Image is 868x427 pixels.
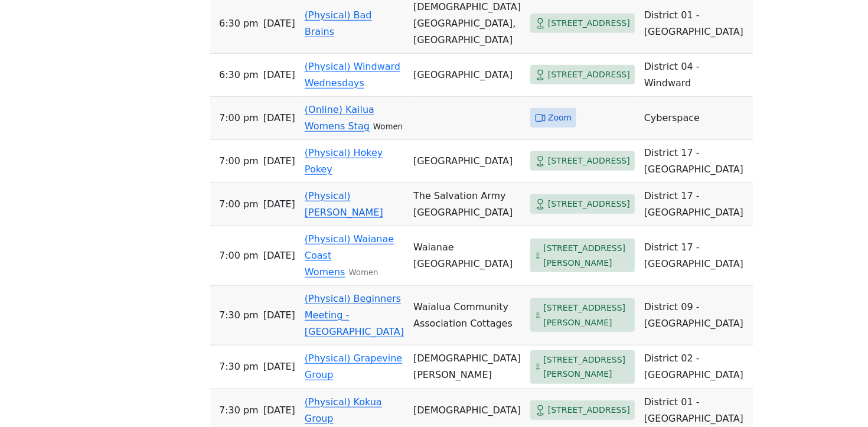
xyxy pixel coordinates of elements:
span: [STREET_ADDRESS][PERSON_NAME] [543,353,630,382]
td: District 02 - [GEOGRAPHIC_DATA] [639,345,753,389]
a: (Online) Kailua Womens Stag [305,104,374,132]
span: [STREET_ADDRESS] [548,197,630,211]
span: 7:00 PM [219,153,259,170]
span: [DATE] [263,196,295,213]
span: [DATE] [263,110,295,126]
span: 7:30 PM [219,358,259,375]
a: (Physical) Grapevine Group [305,353,402,380]
td: [DEMOGRAPHIC_DATA][PERSON_NAME] [409,345,526,389]
td: District 17 - [GEOGRAPHIC_DATA] [639,183,753,226]
span: Zoom [548,110,572,125]
span: [DATE] [263,402,295,419]
span: [STREET_ADDRESS] [548,154,630,168]
td: District 04 - Windward [639,54,753,97]
span: [STREET_ADDRESS] [548,16,630,31]
span: 7:30 PM [219,307,259,324]
span: [DATE] [263,153,295,170]
span: 6:30 PM [219,15,259,32]
a: (Physical) Kokua Group [305,396,382,424]
span: 7:00 PM [219,110,259,126]
a: (Physical) Hokey Pokey [305,147,383,175]
span: 7:30 PM [219,402,259,419]
small: Women [373,122,403,131]
td: District 17 - [GEOGRAPHIC_DATA] [639,140,753,183]
td: District 09 - [GEOGRAPHIC_DATA] [639,286,753,345]
td: [GEOGRAPHIC_DATA] [409,54,526,97]
span: 7:00 PM [219,196,259,213]
span: [STREET_ADDRESS][PERSON_NAME] [543,301,630,330]
span: [STREET_ADDRESS][PERSON_NAME] [543,241,630,270]
td: Waialua Community Association Cottages [409,286,526,345]
td: District 17 - [GEOGRAPHIC_DATA] [639,226,753,286]
a: (Physical) Waianae Coast Womens [305,233,394,278]
span: 7:00 PM [219,247,259,264]
td: Cyberspace [639,97,753,140]
a: (Physical) [PERSON_NAME] [305,190,383,218]
span: [DATE] [263,358,295,375]
td: [GEOGRAPHIC_DATA] [409,140,526,183]
span: [DATE] [263,15,295,32]
span: [STREET_ADDRESS] [548,403,630,418]
a: (Physical) Beginners Meeting - [GEOGRAPHIC_DATA] [305,293,404,337]
td: The Salvation Army [GEOGRAPHIC_DATA] [409,183,526,226]
span: [DATE] [263,307,295,324]
span: 6:30 PM [219,67,259,83]
span: [DATE] [263,67,295,83]
span: [STREET_ADDRESS] [548,67,630,82]
small: Women [348,268,378,277]
span: [DATE] [263,247,295,264]
a: (Physical) Windward Wednesdays [305,61,400,89]
td: Waianae [GEOGRAPHIC_DATA] [409,226,526,286]
a: (Physical) Bad Brains [305,9,372,37]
